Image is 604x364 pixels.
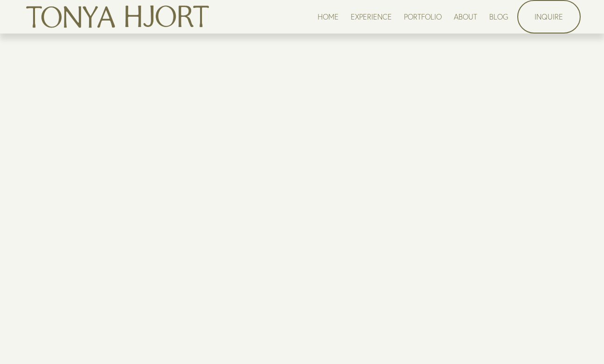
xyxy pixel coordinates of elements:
a: HOME [318,10,339,23]
img: Tonya Hjort [24,1,211,32]
a: PORTFOLIO [404,10,442,23]
em: Wedding Gallery [24,50,237,87]
a: BLOG [489,10,508,23]
a: ABOUT [454,10,477,23]
a: EXPERIENCE [351,10,392,23]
